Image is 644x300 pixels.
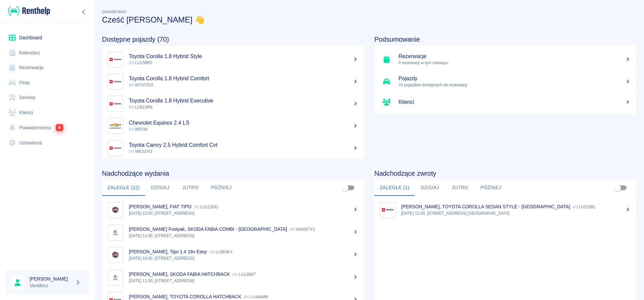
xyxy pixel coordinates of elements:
[109,120,122,132] img: Image
[129,271,230,277] p: [PERSON_NAME], SKODA FABIA HATCHBACK
[398,75,631,82] h5: Pojazdy
[232,272,256,277] p: LU136NT
[415,180,445,196] button: Dzisiaj
[398,82,631,88] p: 70 pojazdów dostępnych do rezerwacji
[129,233,358,239] p: [DATE] 11:00, [STREET_ADDRESS]
[210,250,233,254] p: LU563KY
[374,35,636,43] h4: Podsumowanie
[5,75,89,90] a: Flota
[398,99,631,105] h5: Klienci
[109,271,122,284] img: Image
[102,15,636,25] h3: Cześć [PERSON_NAME] 👋
[129,255,358,261] p: [DATE] 10:00, [STREET_ADDRESS]
[102,180,145,196] button: Zaległe (22)
[339,181,352,194] span: Pokaż przypisane tylko do mnie
[5,30,89,45] a: Dashboard
[129,149,152,154] span: WE3J763
[401,204,570,209] p: [PERSON_NAME], TOYOTA COROLLA SEDAN STYLE - [GEOGRAPHIC_DATA]
[194,205,218,209] p: LU112KG
[5,5,50,16] a: Renthelp logo
[374,71,636,93] a: Pojazdy70 pojazdów dostępnych do rezerwacji
[5,90,89,105] a: Serwisy
[129,97,358,104] h5: Toyota Corolla 1.8 Hybrid Executive
[129,60,152,65] span: LU138RS
[374,93,636,112] a: Klienci
[381,204,394,216] img: Image
[5,135,89,151] a: Ustawienia
[129,53,358,60] h5: Toyota Corolla 1.8 Hybrid Style
[129,294,241,299] p: [PERSON_NAME], TOYOTA COROLLA HATCHBACK
[129,226,287,232] p: [PERSON_NAME] Fostyak, SKODA FABIA COMBI - [GEOGRAPHIC_DATA]
[109,226,122,239] img: Image
[475,180,506,196] button: Później
[109,142,122,155] img: Image
[30,282,72,289] p: Venidero
[129,127,147,132] span: WP1W
[102,93,364,115] a: ImageToyota Corolla 1.8 Hybrid Executive LU913RN
[206,180,237,196] button: Później
[374,180,415,196] button: Zaległe (1)
[102,115,364,137] a: ImageChevrolet Equinox 2.4 LS WP1W
[129,83,153,87] span: WY372XX
[109,75,122,88] img: Image
[102,10,126,14] span: Dashboard
[290,227,315,232] p: WW557YJ
[5,60,89,75] a: Rezerwacje
[129,210,358,216] p: [DATE] 15:00, [STREET_ADDRESS]
[129,105,153,110] span: LU913RN
[398,53,631,60] h5: Rezerwacje
[102,221,364,244] a: Image[PERSON_NAME] Fostyak, SKODA FABIA COMBI - [GEOGRAPHIC_DATA] WW557YJ[DATE] 11:00, [STREET_AD...
[102,199,364,221] a: Image[PERSON_NAME], FIAT TIPO LU112KG[DATE] 15:00, [STREET_ADDRESS]
[244,295,268,299] p: LU464MN
[109,53,122,66] img: Image
[102,48,364,71] a: ImageToyota Corolla 1.8 Hybrid Style LU138RS
[102,35,364,43] h4: Dostępne pojazdy (70)
[129,142,358,148] h5: Toyota Camry 2.5 Hybrid Comfort Cvt
[102,169,364,177] h4: Nadchodzące wydania
[5,105,89,120] a: Klienci
[109,97,122,110] img: Image
[79,8,89,16] button: Zwiń nawigację
[109,249,122,261] img: Image
[374,199,636,221] a: Image[PERSON_NAME], TOYOTA COROLLA SEDAN STYLE - [GEOGRAPHIC_DATA] LU210RL[DATE] 11:00, [STREET_A...
[102,266,364,289] a: Image[PERSON_NAME], SKODA FABIA HATCHBACK LU136NT[DATE] 11:00, [STREET_ADDRESS]
[145,180,175,196] button: Dzisiaj
[102,137,364,159] a: ImageToyota Camry 2.5 Hybrid Comfort Cvt WE3J763
[5,45,89,60] a: Kalendarz
[30,275,72,282] h6: [PERSON_NAME]
[102,244,364,266] a: Image[PERSON_NAME], Tipo 1.4 16v Easy LU563KY[DATE] 10:00, [STREET_ADDRESS]
[5,120,89,135] a: Powiadomienia5
[109,204,122,216] img: Image
[56,124,63,131] span: 5
[611,181,624,194] span: Pokaż przypisane tylko do mnie
[8,5,50,16] img: Renthelp logo
[102,71,364,93] a: ImageToyota Corolla 1.8 Hybrid Comfort WY372XX
[398,60,631,66] p: 0 rezerwacji w tym miesiącu
[129,278,358,284] p: [DATE] 11:00, [STREET_ADDRESS]
[374,169,636,177] h4: Nadchodzące zwroty
[129,120,358,126] h5: Chevrolet Equinox 2.4 LS
[401,210,631,216] p: [DATE] 11:00, [STREET_ADDRESS] [GEOGRAPHIC_DATA]
[573,205,596,209] p: LU210RL
[129,75,358,82] h5: Toyota Corolla 1.8 Hybrid Comfort
[445,180,475,196] button: Jutro
[175,180,206,196] button: Jutro
[129,204,192,209] p: [PERSON_NAME], FIAT TIPO
[374,48,636,71] a: Rezerwacje0 rezerwacji w tym miesiącu
[129,249,207,254] p: [PERSON_NAME], Tipo 1.4 16v Easy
